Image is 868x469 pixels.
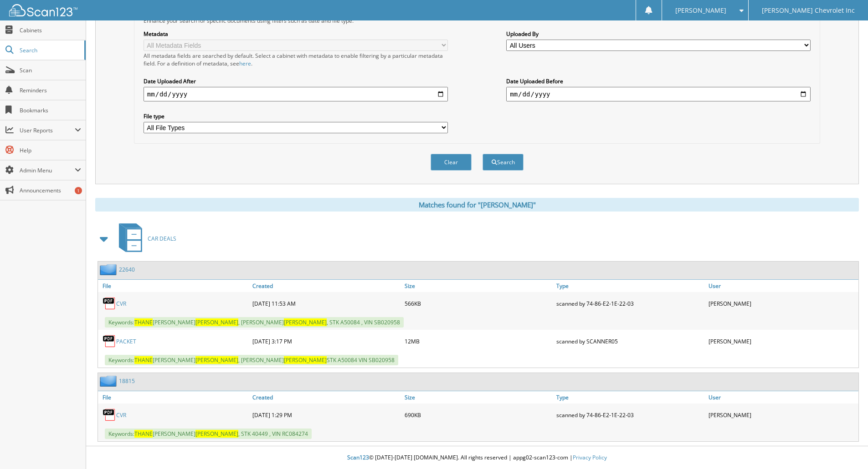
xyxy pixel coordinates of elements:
[75,187,82,194] div: 1
[20,106,81,114] span: Bookmarks
[144,87,448,101] input: start
[554,406,706,424] div: scanned by 74-86-E2-1E-22-03
[195,356,238,364] span: [PERSON_NAME]
[706,332,858,350] div: [PERSON_NAME]
[573,454,607,461] a: Privacy Policy
[250,294,402,313] div: [DATE] 11:53 AM
[402,391,555,403] a: Size
[134,430,153,438] span: THANE
[402,294,555,313] div: 566KB
[105,355,398,365] span: Keywords: [PERSON_NAME] , [PERSON_NAME] STK A50084 VIN SB020958
[148,235,176,242] span: CAR DEALS
[483,154,524,171] button: Search
[706,280,858,292] a: User
[554,280,706,292] a: Type
[86,447,868,469] div: © [DATE]-[DATE] [DOMAIN_NAME]. All rights reserved | appg02-scan123-com |
[105,317,404,328] span: Keywords: [PERSON_NAME] , [PERSON_NAME] , STK A50084 , VIN SB020958
[762,8,855,13] span: [PERSON_NAME] Chevrolet Inc
[119,377,135,385] a: 18815
[139,17,815,25] div: Enhance your search for specific documents using filters such as date and file type.
[506,77,811,85] label: Date Uploaded Before
[20,166,75,174] span: Admin Menu
[144,30,448,38] label: Metadata
[706,406,858,424] div: [PERSON_NAME]
[100,264,119,275] img: folder2.png
[347,454,369,461] span: Scan123
[195,318,238,326] span: [PERSON_NAME]
[103,408,116,422] img: PDF.png
[116,338,136,345] a: PACKET
[506,87,811,101] input: end
[822,425,868,469] iframe: Chat Widget
[706,294,858,313] div: [PERSON_NAME]
[95,198,859,212] div: Matches found for "[PERSON_NAME]"
[119,266,135,273] a: 22640
[675,8,726,13] span: [PERSON_NAME]
[116,411,126,419] a: CVR
[250,332,402,350] div: [DATE] 3:17 PM
[554,294,706,313] div: scanned by 74-86-E2-1E-22-03
[402,332,555,350] div: 12MB
[144,52,448,67] div: All metadata fields are searched by default. Select a cabinet with metadata to enable filtering b...
[250,280,402,292] a: Created
[103,334,116,348] img: PDF.png
[250,391,402,403] a: Created
[144,112,448,120] label: File type
[554,391,706,403] a: Type
[134,356,153,364] span: THANE
[116,300,126,308] a: CVR
[506,30,811,38] label: Uploaded By
[239,60,251,67] a: here
[20,126,75,134] span: User Reports
[100,375,119,387] img: folder2.png
[284,318,327,326] span: [PERSON_NAME]
[431,154,472,171] button: Clear
[195,430,238,438] span: [PERSON_NAME]
[134,318,153,326] span: THANE
[250,406,402,424] div: [DATE] 1:29 PM
[98,391,250,403] a: File
[20,146,81,154] span: Help
[113,221,176,257] a: CAR DEALS
[103,297,116,310] img: PDF.png
[98,280,250,292] a: File
[20,187,81,194] span: Announcements
[9,4,77,16] img: scan123-logo-white.svg
[706,391,858,403] a: User
[402,406,555,424] div: 690KB
[20,26,81,34] span: Cabinets
[20,46,80,54] span: Search
[105,429,312,439] span: Keywords: [PERSON_NAME] , STK 40449 , VIN RC084274
[554,332,706,350] div: scanned by SCANNER05
[20,66,81,74] span: Scan
[284,356,327,364] span: [PERSON_NAME]
[144,77,448,85] label: Date Uploaded After
[20,86,81,94] span: Reminders
[402,280,555,292] a: Size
